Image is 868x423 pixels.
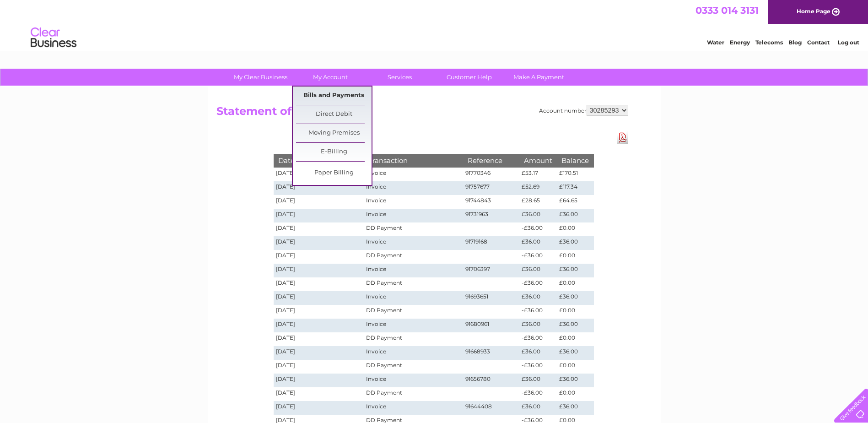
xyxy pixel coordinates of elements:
[274,346,364,360] td: [DATE]
[274,374,364,387] td: [DATE]
[274,291,364,305] td: [DATE]
[519,209,557,222] td: £36.00
[519,168,557,181] td: £53.17
[519,346,557,360] td: £36.00
[463,168,520,181] td: 91770346
[557,374,593,387] td: £36.00
[364,305,463,319] td: DD Payment
[807,39,830,46] a: Contact
[364,332,463,346] td: DD Payment
[730,39,750,46] a: Energy
[463,291,520,305] td: 91693651
[463,154,520,167] th: Reference
[296,124,372,142] a: Moving Premises
[216,105,628,122] h2: Statement of Accounts
[557,401,593,415] td: £36.00
[274,154,364,167] th: Date
[274,332,364,346] td: [DATE]
[519,264,557,277] td: £36.00
[431,69,507,86] a: Customer Help
[707,39,724,46] a: Water
[463,319,520,332] td: 91680961
[274,360,364,374] td: [DATE]
[519,319,557,332] td: £36.00
[695,5,759,16] a: 0333 014 3131
[519,374,557,387] td: £36.00
[296,143,372,161] a: E-Billing
[519,360,557,374] td: -£36.00
[296,87,372,105] a: Bills and Payments
[364,181,463,195] td: Invoice
[274,264,364,277] td: [DATE]
[30,24,77,52] img: logo.png
[463,209,520,222] td: 91731963
[364,319,463,332] td: Invoice
[519,222,557,236] td: -£36.00
[557,360,593,374] td: £0.00
[364,374,463,387] td: Invoice
[364,277,463,291] td: DD Payment
[519,305,557,319] td: -£36.00
[557,154,593,167] th: Balance
[463,236,520,250] td: 91719168
[463,346,520,360] td: 91668933
[838,39,859,46] a: Log out
[274,236,364,250] td: [DATE]
[364,264,463,277] td: Invoice
[539,105,628,116] div: Account number
[274,222,364,236] td: [DATE]
[557,264,593,277] td: £36.00
[557,332,593,346] td: £0.00
[519,291,557,305] td: £36.00
[274,387,364,401] td: [DATE]
[617,131,628,144] a: Download Pdf
[362,69,437,86] a: Services
[296,105,372,124] a: Direct Debit
[519,277,557,291] td: -£36.00
[463,195,520,209] td: 91744843
[557,181,593,195] td: £117.34
[557,222,593,236] td: £0.00
[364,401,463,415] td: Invoice
[274,195,364,209] td: [DATE]
[557,346,593,360] td: £36.00
[274,401,364,415] td: [DATE]
[519,401,557,415] td: £36.00
[223,69,298,86] a: My Clear Business
[463,374,520,387] td: 91656780
[274,181,364,195] td: [DATE]
[557,195,593,209] td: £64.65
[274,305,364,319] td: [DATE]
[557,291,593,305] td: £36.00
[364,360,463,374] td: DD Payment
[557,236,593,250] td: £36.00
[463,264,520,277] td: 91706397
[364,250,463,264] td: DD Payment
[364,154,463,167] th: Transaction
[364,387,463,401] td: DD Payment
[364,209,463,222] td: Invoice
[755,39,783,46] a: Telecoms
[519,195,557,209] td: £28.65
[788,39,802,46] a: Blog
[519,332,557,346] td: -£36.00
[519,250,557,264] td: -£36.00
[519,236,557,250] td: £36.00
[218,5,651,44] div: Clear Business is a trading name of Verastar Limited (registered in [GEOGRAPHIC_DATA] No. 3667643...
[364,236,463,250] td: Invoice
[557,250,593,264] td: £0.00
[557,209,593,222] td: £36.00
[274,168,364,181] td: [DATE]
[364,195,463,209] td: Invoice
[501,69,577,86] a: Make A Payment
[557,277,593,291] td: £0.00
[463,181,520,195] td: 91757677
[557,305,593,319] td: £0.00
[364,168,463,181] td: Invoice
[292,69,368,86] a: My Account
[364,346,463,360] td: Invoice
[274,250,364,264] td: [DATE]
[296,164,372,182] a: Paper Billing
[557,387,593,401] td: £0.00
